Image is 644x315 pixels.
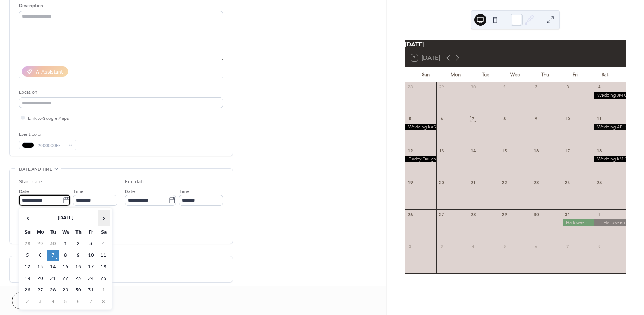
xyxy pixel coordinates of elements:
td: 9 [72,250,84,261]
div: 29 [439,84,444,90]
div: 9 [533,116,539,122]
td: 29 [60,285,72,296]
td: 14 [47,262,59,272]
div: Start date [19,178,42,186]
div: Wedding KASA [405,124,437,130]
div: 11 [596,116,602,122]
span: Date and time [19,165,52,173]
div: Mon [441,67,471,82]
button: Cancel [12,292,58,309]
div: Description [19,2,222,10]
th: Mo [34,227,46,238]
div: 20 [439,180,444,185]
div: Sat [590,67,620,82]
div: 27 [439,212,444,217]
div: 30 [533,212,539,217]
span: Date [125,188,135,196]
td: 26 [22,285,34,296]
div: 25 [596,180,602,185]
div: 7 [565,243,571,249]
div: Fri [560,67,590,82]
span: ‹ [22,210,33,225]
td: 29 [34,238,46,249]
div: 2 [407,243,413,249]
td: 4 [98,238,110,249]
div: 1 [596,212,602,217]
div: 1 [502,84,508,90]
td: 1 [60,238,72,249]
div: 17 [565,148,571,153]
td: 6 [72,296,84,307]
div: 3 [439,243,444,249]
td: 27 [34,285,46,296]
div: LB Halloween Trivia Fundraiser [594,219,626,226]
td: 2 [22,296,34,307]
td: 8 [98,296,110,307]
td: 7 [85,296,97,307]
td: 24 [85,273,97,284]
th: Tu [47,227,59,238]
div: 8 [502,116,508,122]
td: 21 [47,273,59,284]
td: 22 [60,273,72,284]
td: 6 [34,250,46,261]
div: 10 [565,116,571,122]
td: 15 [60,262,72,272]
td: 7 [47,250,59,261]
div: 29 [502,212,508,217]
span: Time [73,188,83,196]
div: 28 [407,84,413,90]
th: Su [22,227,34,238]
div: 26 [407,212,413,217]
td: 31 [85,285,97,296]
td: 12 [22,262,34,272]
div: 6 [533,243,539,249]
div: 7 [470,116,476,122]
div: 3 [565,84,571,90]
div: 22 [502,180,508,185]
td: 8 [60,250,72,261]
td: 4 [47,296,59,307]
span: › [98,210,109,225]
div: [DATE] [405,40,626,49]
th: Fr [85,227,97,238]
div: Thu [530,67,560,82]
div: 18 [596,148,602,153]
div: 14 [470,148,476,153]
th: Th [72,227,84,238]
td: 10 [85,250,97,261]
div: 16 [533,148,539,153]
span: Time [179,188,189,196]
div: 12 [407,148,413,153]
div: 24 [565,180,571,185]
span: #000000FF [37,142,64,150]
div: Tue [471,67,501,82]
th: [DATE] [34,210,97,226]
div: 13 [439,148,444,153]
div: Location [19,88,222,96]
td: 20 [34,273,46,284]
div: Daddy Daughter Dance [405,156,437,162]
div: Wedding KMKL [594,156,626,162]
td: 5 [22,250,34,261]
div: 30 [470,84,476,90]
div: Halloween [563,219,594,226]
td: 30 [72,285,84,296]
td: 11 [98,250,110,261]
div: Wed [501,67,530,82]
div: 2 [533,84,539,90]
td: 18 [98,262,110,272]
td: 16 [72,262,84,272]
th: We [60,227,72,238]
div: 4 [596,84,602,90]
td: 1 [98,285,110,296]
span: Date [19,188,29,196]
div: 31 [565,212,571,217]
div: 21 [470,180,476,185]
div: 5 [407,116,413,122]
td: 25 [98,273,110,284]
td: 23 [72,273,84,284]
td: 17 [85,262,97,272]
div: 6 [439,116,444,122]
